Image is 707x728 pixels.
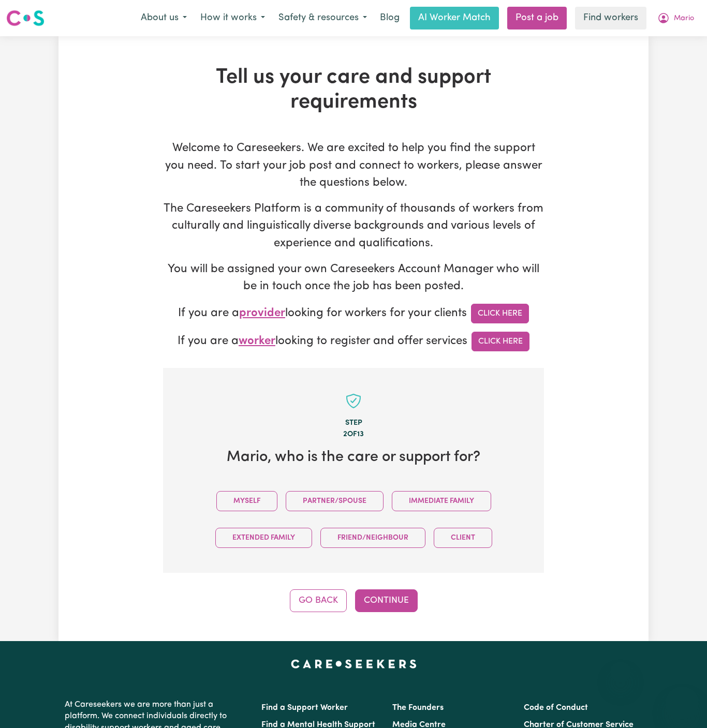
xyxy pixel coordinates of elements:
button: Immediate Family [392,491,491,511]
button: Partner/Spouse [286,491,384,511]
div: 2 of 13 [180,428,527,440]
button: How it works [194,7,272,29]
h2: Mario , who is the care or support for? [180,448,527,466]
a: Post a job [507,7,567,29]
a: Find workers [575,7,646,29]
a: Find a Support Worker [261,704,348,712]
button: Extended Family [215,528,312,548]
iframe: Close message [610,662,631,682]
a: Blog [374,7,406,29]
a: Code of Conduct [524,704,588,712]
button: Safety & resources [272,7,374,29]
p: If you are a looking to register and offer services [163,332,544,351]
p: The Careseekers Platform is a community of thousands of workers from culturally and linguisticall... [163,200,544,252]
h1: Tell us your care and support requirements [163,65,544,115]
a: Click Here [472,332,529,351]
button: Client [434,528,492,548]
p: You will be assigned your own Careseekers Account Manager who will be in touch once the job has b... [163,261,544,295]
a: Careseekers home page [291,660,417,668]
button: Go Back [290,589,347,612]
span: Mario [674,13,694,24]
p: Welcome to Careseekers. We are excited to help you find the support you need. To start your job p... [163,140,544,192]
iframe: Button to launch messaging window [666,687,699,720]
button: About us [134,7,194,29]
a: AI Worker Match [410,7,499,29]
div: Step [180,418,527,429]
button: Continue [355,589,418,612]
a: Careseekers logo [6,6,45,30]
a: Click Here [471,304,529,323]
span: provider [239,307,285,319]
button: Myself [216,491,277,511]
img: Careseekers logo [6,9,45,27]
span: worker [239,335,275,347]
button: My Account [651,7,701,29]
button: Friend/Neighbour [320,528,425,548]
a: The Founders [392,704,444,712]
p: If you are a looking for workers for your clients [163,304,544,323]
